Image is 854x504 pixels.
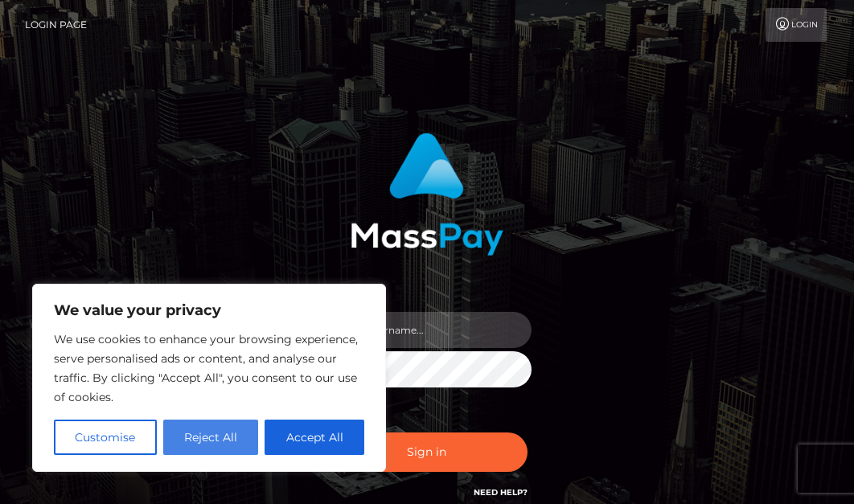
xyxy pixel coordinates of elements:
img: MassPay Login [351,133,503,256]
a: Login [766,8,827,42]
p: We use cookies to enhance your browsing experience, serve personalised ads or content, and analys... [54,330,364,407]
div: We value your privacy [32,284,386,472]
button: Reject All [163,420,259,455]
a: Login Page [25,8,87,42]
input: Username... [351,312,532,348]
button: Sign in [326,432,528,472]
a: Need Help? [474,487,528,498]
button: Accept All [265,420,364,455]
button: Customise [54,420,157,455]
p: We value your privacy [54,301,364,320]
